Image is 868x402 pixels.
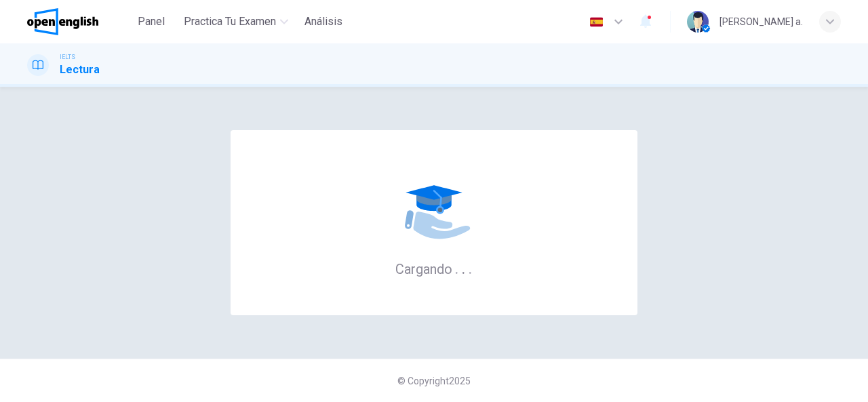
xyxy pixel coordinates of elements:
[299,9,348,34] button: Análisis
[138,14,165,30] span: Panel
[588,17,605,27] img: es
[719,14,803,30] div: [PERSON_NAME] a.
[687,11,709,33] img: Profile picture
[468,256,473,279] h6: .
[60,62,100,78] h1: Lectura
[461,256,466,279] h6: .
[304,14,342,30] span: Análisis
[454,256,459,279] h6: .
[27,8,98,35] img: OpenEnglish logo
[60,52,75,62] span: IELTS
[184,14,276,30] span: Practica tu examen
[397,376,471,386] span: © Copyright 2025
[27,8,130,35] a: OpenEnglish logo
[130,9,173,34] button: Panel
[395,260,473,277] h6: Cargando
[178,9,294,34] button: Practica tu examen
